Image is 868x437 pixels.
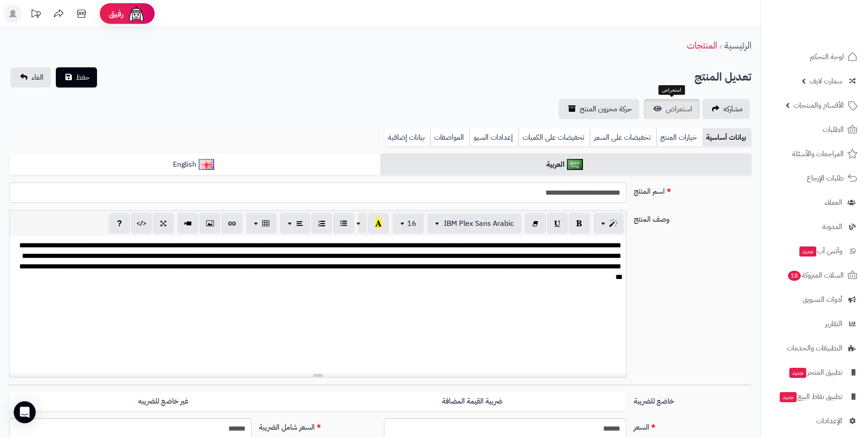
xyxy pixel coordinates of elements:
a: الرئيسية [724,38,751,52]
span: IBM Plex Sans Arabic [444,218,514,229]
button: حفظ [56,67,97,87]
a: المراجعات والأسئلة [766,143,863,165]
span: حركة مخزون المنتج [580,104,632,115]
a: بيانات أساسية [702,128,751,147]
a: الطلبات [766,119,863,141]
span: استعراض [666,104,692,115]
a: حركة مخزون المنتج [559,99,639,119]
a: أدوات التسويق [766,289,863,311]
span: طلبات الإرجاع [807,172,844,185]
a: إعدادات السيو [469,128,518,147]
span: مشاركه [723,104,743,115]
span: التطبيقات والخدمات [787,342,842,355]
a: استعراض [644,99,700,119]
a: تطبيق المتجرجديد [766,361,863,383]
a: الغاء [11,67,51,87]
a: المدونة [766,216,863,238]
span: السلات المتروكة [787,269,844,282]
span: جديد [780,392,797,402]
span: وآتس آب [798,245,842,257]
a: تحديثات المنصة [24,5,47,25]
label: السعر [630,418,755,433]
a: المواصفات [430,128,469,147]
span: المراجعات والأسئلة [792,147,844,160]
span: سمارت لايف [809,75,842,87]
div: استعراض [658,85,685,95]
span: أدوات التسويق [803,293,842,306]
a: بيانات إضافية [384,128,430,147]
img: العربية [567,159,583,170]
span: حفظ [76,72,90,83]
span: المدونة [822,220,842,233]
img: English [199,159,215,170]
span: الأقسام والمنتجات [793,99,844,112]
button: IBM Plex Sans Arabic [427,213,521,234]
a: تخفيضات على السعر [590,128,656,147]
button: 16 [393,213,424,234]
span: العملاء [825,196,842,209]
a: لوحة التحكم [766,46,863,68]
span: جديد [799,246,816,257]
a: طلبات الإرجاع [766,167,863,189]
label: خاضع للضريبة [630,392,755,407]
span: التقارير [825,317,842,330]
label: غير خاضع للضريبه [9,392,318,411]
a: وآتس آبجديد [766,240,863,262]
a: السلات المتروكة18 [766,264,863,286]
label: وصف المنتج [630,210,755,225]
span: 16 [407,218,416,229]
span: تطبيق نقاط البيع [779,390,842,403]
label: السعر شامل الضريبة [255,418,380,433]
span: الطلبات [823,123,844,136]
a: English [9,153,380,176]
a: المنتجات [687,38,717,52]
label: اسم المنتج [630,182,755,197]
a: الإعدادات [766,410,863,432]
a: التطبيقات والخدمات [766,337,863,359]
img: ai-face.png [127,5,146,23]
span: الغاء [32,72,43,83]
span: جديد [789,368,806,378]
span: رفيق [109,8,124,19]
a: خيارات المنتج [656,128,702,147]
a: العملاء [766,191,863,213]
label: ضريبة القيمة المضافة [318,392,626,411]
span: 18 [788,271,801,281]
a: العربية [380,153,751,176]
span: لوحة التحكم [810,50,844,63]
span: تطبيق المتجر [788,366,842,379]
a: تخفيضات على الكميات [518,128,590,147]
h2: تعديل المنتج [695,68,751,87]
a: مشاركه [702,99,750,119]
div: Open Intercom Messenger [14,401,36,423]
a: تطبيق نقاط البيعجديد [766,386,863,408]
a: التقارير [766,313,863,335]
span: الإعدادات [816,415,842,427]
